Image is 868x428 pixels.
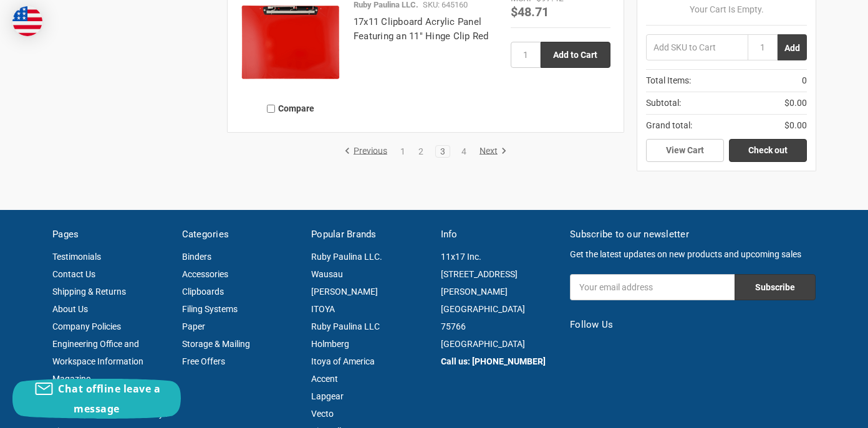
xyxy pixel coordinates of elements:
a: Storage & Mailing [182,339,250,349]
h5: Subscribe to our newsletter [570,227,816,242]
input: Your email address [570,274,735,300]
input: Subscribe [735,274,816,300]
span: Chat offline leave a message [58,382,160,416]
button: Chat offline leave a message [12,379,181,419]
a: Contact Us [52,269,95,279]
span: $0.00 [784,119,807,132]
input: Add SKU to Cart [646,34,748,60]
a: Holmberg [311,339,349,349]
a: Free Offers [182,356,225,366]
a: Lapgear [311,391,344,401]
img: duty and tax information for United States [12,6,42,36]
a: View Cart [646,139,724,163]
a: 3 [436,147,450,156]
a: Testimonials [52,252,101,262]
button: Add [778,34,807,60]
h5: Popular Brands [311,227,428,242]
a: 17x11 Clipboard Acrylic Panel Featuring an 11" Hinge Clip Red [354,16,489,42]
a: ITOYA [311,304,335,314]
p: Your Cart Is Empty. [646,3,807,16]
a: Wausau [311,269,343,279]
a: Itoya of America [311,356,375,366]
h5: Follow Us [570,318,816,332]
a: Accessories [182,269,228,279]
a: Call us: [PHONE_NUMBER] [441,356,546,366]
a: Company Policies [52,321,121,331]
a: Shipping & Returns [52,287,126,297]
span: Subtotal: [646,97,681,110]
h5: Categories [182,227,299,242]
address: 11x17 Inc. [STREET_ADDRESS][PERSON_NAME] [GEOGRAPHIC_DATA] 75766 [GEOGRAPHIC_DATA] [441,248,557,353]
span: 0 [802,74,807,87]
a: Ruby Paulina LLC. [311,252,382,262]
span: $0.00 [784,97,807,110]
span: $48.71 [511,3,549,19]
input: Add to Cart [541,42,610,68]
a: Vecto [311,409,334,419]
label: Compare [241,98,340,119]
a: Engineering Office and Workspace Information Magazine [52,339,143,384]
h5: Info [441,227,557,242]
a: Filing Systems [182,304,238,314]
a: Clipboards [182,287,224,297]
span: Grand total: [646,119,692,132]
h5: Pages [52,227,169,242]
a: Next [475,146,507,157]
a: Paper [182,321,205,331]
a: About Us [52,304,88,314]
a: 4 [457,147,471,156]
a: Ruby Paulina LLC [311,321,380,331]
span: Total Items: [646,74,691,87]
p: Get the latest updates on new products and upcoming sales [570,248,816,261]
a: 2 [414,147,428,156]
a: [PERSON_NAME] [311,287,378,297]
a: Accent [311,374,338,384]
input: Compare [267,105,275,113]
strong: Call us: [PHONE_NUMBER] [441,355,546,367]
a: Previous [344,146,392,157]
a: 1 [396,147,410,156]
a: Check out [729,139,807,163]
a: Binders [182,252,211,262]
